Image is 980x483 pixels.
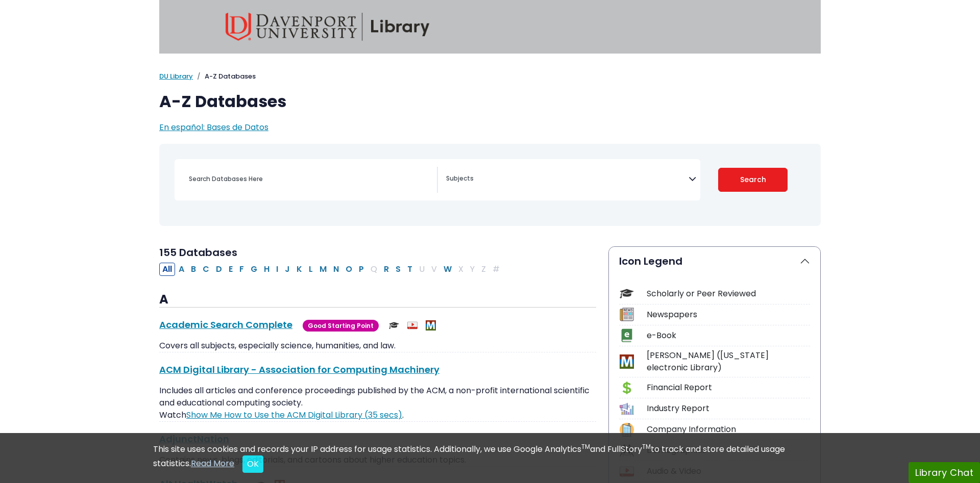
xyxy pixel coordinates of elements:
a: Academic Search Complete [159,318,292,331]
button: Filter Results O [342,263,355,276]
button: Filter Results T [404,263,415,276]
a: En español: Bases de Datos [159,121,268,133]
button: Library Chat [909,462,980,483]
button: Close [242,455,263,473]
a: ACM Digital Library - Association for Computing Machinery [159,363,439,376]
div: Financial Report [647,382,810,394]
button: Filter Results W [440,263,455,276]
img: Icon Industry Report [620,402,633,416]
sup: TM [581,442,590,451]
button: Filter Results L [306,263,316,276]
button: All [159,263,175,276]
nav: Search filters [159,144,821,226]
h1: A-Z Databases [159,92,821,111]
a: Read More [191,457,234,469]
img: Icon MeL (Michigan electronic Library) [620,354,633,368]
button: Filter Results I [273,263,281,276]
textarea: Search [446,175,689,184]
img: Davenport University Library [226,13,430,41]
button: Filter Results A [176,263,187,276]
button: Filter Results D [213,263,225,276]
div: Scholarly or Peer Reviewed [647,288,810,300]
button: Filter Results N [330,263,342,276]
div: Industry Report [647,402,810,415]
img: Icon Scholarly or Peer Reviewed [620,287,633,300]
a: AdjunctNation [159,433,229,445]
nav: breadcrumb [159,71,821,82]
img: Icon Company Information [620,423,633,437]
button: Filter Results G [248,263,260,276]
img: Icon Financial Report [620,381,633,395]
button: Filter Results J [282,263,293,276]
sup: TM [642,442,651,451]
div: Alpha-list to filter by first letter of database name [159,263,504,274]
div: e-Book [647,329,810,342]
div: Company Information [647,423,810,436]
span: Good Starting Point [303,320,379,332]
p: Covers all subjects, especially science, humanities, and law. [159,340,596,352]
button: Filter Results M [316,263,330,276]
p: Includes all articles and conference proceedings published by the ACM, a non-profit international... [159,385,596,421]
button: Filter Results R [381,263,392,276]
a: DU Library [159,71,193,81]
div: Newspapers [647,309,810,321]
button: Filter Results H [261,263,273,276]
div: [PERSON_NAME] ([US_STATE] electronic Library) [647,349,810,374]
button: Filter Results P [356,263,367,276]
img: MeL (Michigan electronic Library) [426,320,436,331]
button: Filter Results C [200,263,212,276]
img: Scholarly or Peer Reviewed [389,320,399,331]
button: Filter Results B [188,263,199,276]
button: Submit for Search Results [718,168,788,192]
h3: A [159,292,596,308]
li: A-Z Databases [193,71,256,82]
span: 155 Databases [159,245,237,260]
button: Filter Results S [393,263,404,276]
img: Icon e-Book [620,328,633,342]
button: Filter Results F [236,263,247,276]
a: Link opens in new window [186,409,402,421]
button: Icon Legend [609,247,820,275]
button: Filter Results E [226,263,236,276]
img: Icon Newspapers [620,308,633,321]
div: This site uses cookies and records your IP address for usage statistics. Additionally, we use Goo... [153,443,827,473]
input: Search database by title or keyword [183,171,437,186]
img: Audio & Video [407,320,418,331]
button: Filter Results K [293,263,305,276]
